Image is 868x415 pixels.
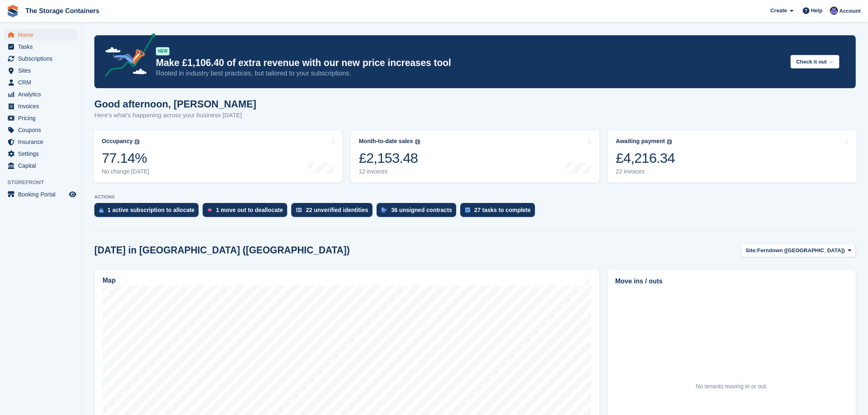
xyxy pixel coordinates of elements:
[18,77,67,88] span: CRM
[4,53,78,64] a: menu
[102,168,149,175] div: No change [DATE]
[156,69,784,78] p: Rooted in industry best practices, but tailored to your subscriptions.
[18,124,67,136] span: Coupons
[7,5,19,17] img: stora-icon-8386f47178a22dfd0bd8f6a31ec36ba5ce8667c1dd55bd0f319d3a0aa187defe.svg
[94,111,256,120] p: Here's what's happening across your business [DATE]
[208,207,212,212] img: move_outs_to_deallocate_icon-f764333ba52eb49d3ac5e1228854f67142a1ed5810a6f6cc68b1a99e826820c5.svg
[296,207,302,212] img: verify_identity-adf6edd0f0f0b5bbfe63781bf79b02c33cf7c696d77639b501bdc392416b5a36.svg
[18,53,67,64] span: Subscriptions
[351,130,600,182] a: Month-to-date sales £2,153.48 12 invoices
[18,148,67,160] span: Settings
[22,4,103,18] a: The Storage Containers
[18,112,67,124] span: Pricing
[18,136,67,148] span: Insurance
[4,112,78,124] a: menu
[359,150,420,166] div: £2,153.48
[98,33,155,80] img: price-adjustments-announcement-icon-8257ccfd72463d97f412b2fc003d46551f7dbcb40ab6d574587a9cd5c0d94...
[94,203,203,221] a: 1 active subscription to allocate
[616,168,675,175] div: 22 invoices
[18,29,67,41] span: Home
[359,168,420,175] div: 12 invoices
[790,55,839,68] button: Check it out →
[203,203,291,221] a: 1 move out to deallocate
[830,7,838,15] img: Dan Excell
[4,65,78,76] a: menu
[746,246,757,255] span: Site:
[99,207,103,213] img: active_subscription_to_allocate_icon-d502201f5373d7db506a760aba3b589e785aa758c864c3986d89f69b8ff3...
[94,194,856,200] p: ACTIONS
[4,29,78,41] a: menu
[4,136,78,148] a: menu
[94,98,256,109] h1: Good afternoon, [PERSON_NAME]
[359,138,413,145] div: Month-to-date sales
[608,130,857,182] a: Awaiting payment £4,216.34 22 invoices
[770,7,787,15] span: Create
[667,139,672,144] img: icon-info-grey-7440780725fd019a000dd9b08b2336e03edf1995a4989e88bcd33f0948082b44.svg
[615,276,848,286] h2: Move ins / outs
[156,47,169,55] div: NEW
[7,178,82,187] span: Storefront
[102,138,132,145] div: Occupancy
[391,207,452,213] div: 36 unsigned contracts
[68,189,78,199] a: Preview store
[839,7,861,15] span: Account
[4,77,78,88] a: menu
[4,189,78,200] a: menu
[18,100,67,112] span: Invoices
[156,57,784,69] p: Make £1,106.40 of extra revenue with our new price increases tool
[377,203,461,221] a: 36 unsigned contracts
[18,189,67,200] span: Booking Portal
[94,245,350,256] h2: [DATE] in [GEOGRAPHIC_DATA] ([GEOGRAPHIC_DATA])
[460,203,539,221] a: 27 tasks to complete
[757,246,845,255] span: Ferndown ([GEOGRAPHIC_DATA])
[18,89,67,100] span: Analytics
[4,41,78,52] a: menu
[4,160,78,171] a: menu
[18,41,67,52] span: Tasks
[4,100,78,112] a: menu
[474,207,531,213] div: 27 tasks to complete
[102,150,149,166] div: 77.14%
[4,124,78,136] a: menu
[94,130,343,182] a: Occupancy 77.14% No change [DATE]
[4,148,78,160] a: menu
[696,382,767,391] div: No tenants moving in or out.
[811,7,822,15] span: Help
[381,207,387,212] img: contract_signature_icon-13c848040528278c33f63329250d36e43548de30e8caae1d1a13099fd9432cc5.svg
[306,207,368,213] div: 22 unverified identities
[18,65,67,76] span: Sites
[4,89,78,100] a: menu
[107,207,194,213] div: 1 active subscription to allocate
[216,207,283,213] div: 1 move out to deallocate
[415,139,420,144] img: icon-info-grey-7440780725fd019a000dd9b08b2336e03edf1995a4989e88bcd33f0948082b44.svg
[616,150,675,166] div: £4,216.34
[616,138,665,145] div: Awaiting payment
[291,203,377,221] a: 22 unverified identities
[741,244,856,257] button: Site: Ferndown ([GEOGRAPHIC_DATA])
[465,207,470,212] img: task-75834270c22a3079a89374b754ae025e5fb1db73e45f91037f5363f120a921f8.svg
[18,160,67,171] span: Capital
[135,139,139,144] img: icon-info-grey-7440780725fd019a000dd9b08b2336e03edf1995a4989e88bcd33f0948082b44.svg
[103,277,116,284] h2: Map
